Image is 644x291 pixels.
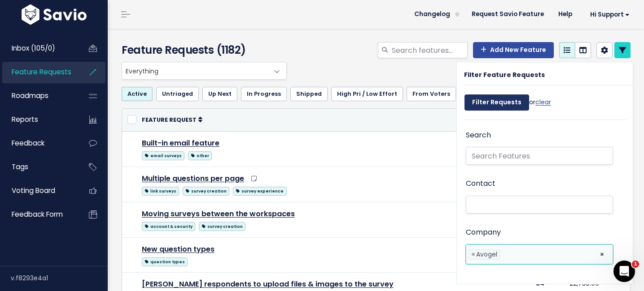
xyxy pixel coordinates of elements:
[414,11,450,17] span: Changelog
[142,222,195,231] span: account & security
[233,185,286,196] a: survey experience
[407,87,456,101] a: From Voters
[199,220,245,231] a: survey creation
[464,70,545,79] strong: Filter Feature Requests
[2,62,74,82] a: Feature Requests
[579,8,637,21] a: Hi Support
[2,38,74,59] a: Inbox (105/0)
[183,185,229,196] a: survey creation
[142,173,244,184] a: Multiple questions per page
[613,261,635,282] iframe: Intercom live chat
[2,204,74,225] a: Feedback form
[2,157,74,177] a: Tags
[12,186,55,195] span: Voting Board
[142,209,295,219] a: Moving surveys between the workspaces
[156,87,199,101] a: Untriaged
[12,138,44,148] span: Feedback
[466,129,491,142] label: Search
[12,162,28,171] span: Tags
[202,87,237,101] a: Up Next
[142,151,184,160] span: email surveys
[464,94,529,111] input: Filter Requests
[199,222,245,231] span: survey creation
[391,42,468,58] input: Search features...
[331,87,403,101] a: High Pri / Low Effort
[466,226,501,239] label: Company
[183,187,229,196] span: survey creation
[142,116,197,124] span: Feature Request
[290,87,328,101] a: Shipped
[241,87,287,101] a: In Progress
[590,11,630,18] span: Hi Support
[2,180,74,201] a: Voting Board
[188,151,212,160] span: other
[122,87,153,101] a: Active
[464,90,551,120] div: or
[122,62,287,80] span: Everything
[464,8,551,21] a: Request Savio Feature
[632,261,639,268] span: 1
[142,115,202,124] a: Feature Request
[142,257,188,266] span: question types
[19,4,89,25] img: logo-white.9d6f32f41409.svg
[142,185,179,196] a: link surveys
[476,250,497,259] span: Avogel
[142,150,184,161] a: email surveys
[142,187,179,196] span: link surveys
[11,266,108,290] div: v.f8293e4a1
[466,177,495,190] label: Contact
[142,279,394,289] a: [PERSON_NAME] respondents to upload files & images to the survey
[469,249,500,260] li: Avogel
[188,150,212,161] a: other
[122,87,631,101] ul: Filter feature requests
[12,115,38,124] span: Reports
[466,147,613,165] input: Search Features
[142,138,219,148] a: Built-in email feature
[122,42,282,58] h4: Feature Requests (1182)
[122,62,268,79] span: Everything
[2,109,74,130] a: Reports
[12,210,63,219] span: Feedback form
[233,187,286,196] span: survey experience
[142,220,195,231] a: account & security
[12,67,71,77] span: Feature Requests
[600,245,605,264] span: ×
[12,91,48,100] span: Roadmaps
[2,86,74,106] a: Roadmaps
[142,244,215,254] a: New question types
[471,250,475,259] span: ×
[473,42,554,58] a: Add New Feature
[535,98,551,107] a: clear
[142,256,188,267] a: question types
[551,8,579,21] a: Help
[12,43,55,53] span: Inbox (105/0)
[2,133,74,154] a: Feedback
